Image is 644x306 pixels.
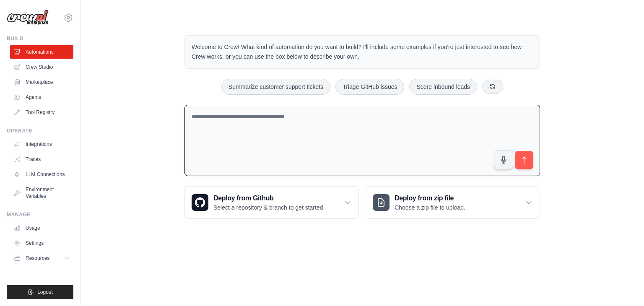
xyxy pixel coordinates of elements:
[409,79,477,95] button: Score inbound leads
[602,266,644,306] iframe: Chat Widget
[10,91,73,104] a: Agents
[10,153,73,166] a: Traces
[7,211,73,218] div: Manage
[10,75,73,89] a: Marketplace
[7,285,73,299] button: Logout
[37,289,53,296] span: Logout
[213,203,325,212] p: Select a repository & branch to get started.
[395,193,465,203] h3: Deploy from zip file
[221,79,330,95] button: Summarize customer support tickets
[10,168,73,181] a: LLM Connections
[213,193,325,203] h3: Deploy from Github
[395,203,465,212] p: Choose a zip file to upload.
[7,35,73,42] div: Build
[10,221,73,235] a: Usage
[335,79,404,95] button: Triage GitHub issues
[7,10,49,26] img: Logo
[10,236,73,250] a: Settings
[10,45,73,59] a: Automations
[7,127,73,134] div: Operate
[10,252,73,265] button: Resources
[10,137,73,151] a: Integrations
[10,60,73,74] a: Crew Studio
[10,106,73,119] a: Tool Registry
[192,42,533,62] p: Welcome to Crew! What kind of automation do you want to build? I'll include some examples if you'...
[10,183,73,203] a: Environment Variables
[26,255,49,262] span: Resources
